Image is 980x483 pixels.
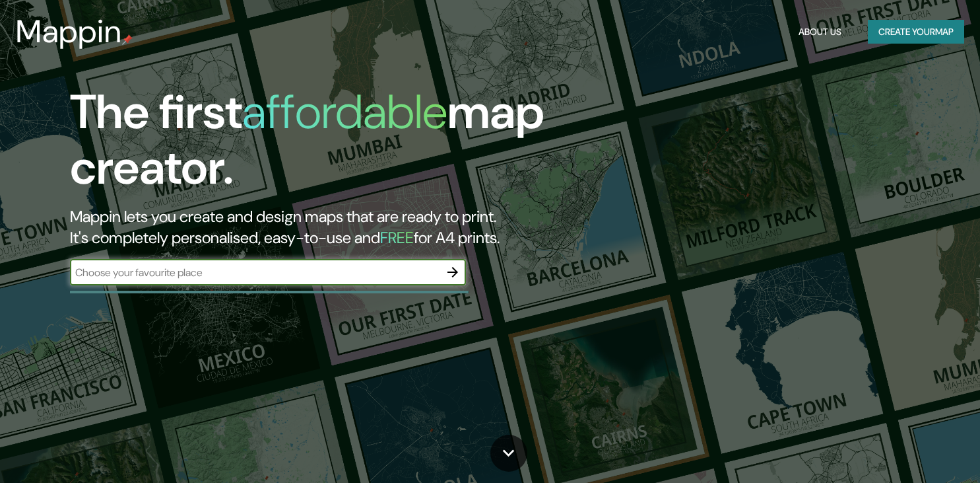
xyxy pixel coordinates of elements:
button: Create yourmap [868,20,964,44]
img: mappin-pin [122,34,133,45]
h1: The first map creator. [70,85,560,206]
input: Choose your favourite place [70,265,440,280]
iframe: Help widget launcher [863,431,965,468]
h2: Mappin lets you create and design maps that are ready to print. It's completely personalised, eas... [70,206,560,248]
h3: Mappin [16,13,122,50]
h1: affordable [242,81,447,143]
button: About Us [793,20,847,44]
h5: FREE [380,227,414,248]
